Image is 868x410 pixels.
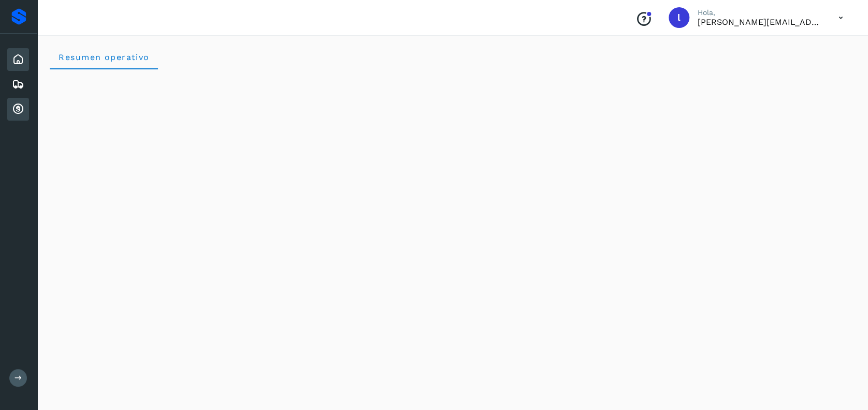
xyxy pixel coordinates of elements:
div: Embarques [7,73,29,96]
div: Inicio [7,48,29,71]
p: lorena.rojo@serviciosatc.com.mx [698,17,822,27]
p: Hola, [698,8,822,17]
div: Cuentas por cobrar [7,98,29,121]
span: Resumen operativo [58,52,150,62]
